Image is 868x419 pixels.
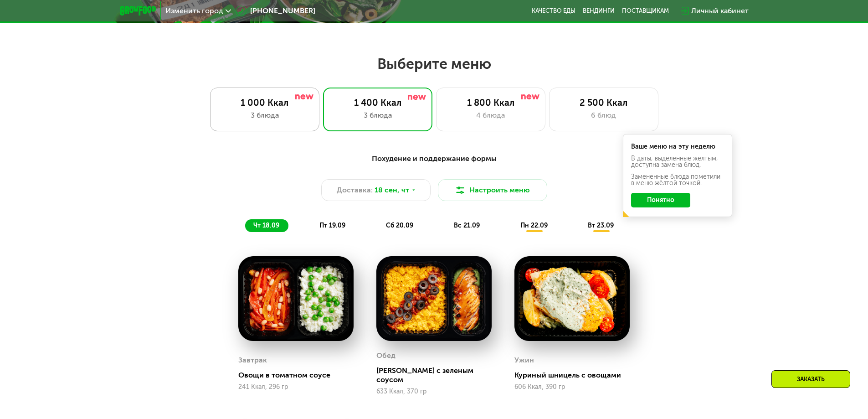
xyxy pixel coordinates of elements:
div: 3 блюда [333,110,423,121]
div: 633 Ккал, 370 гр [376,388,492,395]
span: чт 18.09 [253,222,279,229]
span: пт 19.09 [319,222,345,229]
div: поставщикам [622,7,669,15]
div: В даты, выделенные желтым, доступна замена блюд. [631,155,724,168]
div: Заказать [771,370,850,388]
div: 606 Ккал, 390 гр [514,383,630,391]
div: Куриный шницель с овощами [514,371,637,380]
h2: Выберите меню [29,55,839,73]
span: 18 сен, чт [375,185,409,196]
div: 3 блюда [220,110,310,121]
div: Овощи в томатном соусе [238,371,361,380]
a: Вендинги [583,7,615,15]
div: 1 800 Ккал [446,97,536,108]
div: [PERSON_NAME] с зеленым соусом [376,366,499,384]
div: Завтрак [238,353,267,367]
span: вс 21.09 [454,222,480,229]
div: Ваше меню на эту неделю [631,144,724,150]
div: 1 400 Ккал [333,97,423,108]
span: сб 20.09 [386,222,413,229]
div: Личный кабинет [691,5,749,16]
div: Обед [376,349,395,362]
div: Заменённые блюда пометили в меню жёлтой точкой. [631,174,724,186]
div: 4 блюда [446,110,536,121]
span: Доставка: [337,185,373,196]
div: Похудение и поддержание формы [164,153,704,165]
span: вт 23.09 [588,222,614,229]
button: Настроить меню [438,179,547,201]
span: пн 22.09 [520,222,548,229]
span: Изменить город [165,7,223,15]
div: 2 500 Ккал [559,97,649,108]
a: [PHONE_NUMBER] [236,5,315,16]
div: 6 блюд [559,110,649,121]
div: 241 Ккал, 296 гр [238,383,354,391]
div: 1 000 Ккал [220,97,310,108]
div: Ужин [514,353,534,367]
a: Качество еды [532,7,575,15]
button: Понятно [631,193,690,207]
